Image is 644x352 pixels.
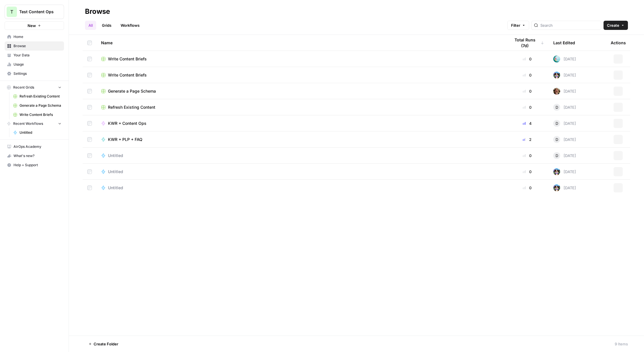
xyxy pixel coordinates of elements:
[108,88,156,94] span: Generate a Page Schema
[5,5,64,19] button: Workspace: Test Content Ops
[553,88,560,95] img: sy1q160cc9dnkx9vhy9fkct8tvhs
[117,21,143,30] a: Workflows
[20,112,61,117] span: Write Content Briefs
[510,169,544,175] div: 0
[10,8,13,15] span: T
[101,104,501,110] a: Refresh Existing Content
[20,103,61,108] span: Generate a Page Schema
[108,120,146,126] span: KWR + Content Ops
[553,104,576,111] div: [DATE]
[13,85,34,90] span: Recent Grids
[553,152,576,159] div: [DATE]
[19,9,54,15] span: Test Content Ops
[511,22,520,28] span: Filter
[13,62,61,67] span: Usage
[507,21,529,30] button: Filter
[607,22,619,28] span: Create
[101,185,501,191] a: Untitled
[108,169,123,175] span: Untitled
[5,51,64,60] a: Your Data
[5,152,64,160] div: What's new?
[85,339,122,349] button: Create Folder
[510,120,544,126] div: 4
[85,7,110,16] div: Browse
[13,71,61,76] span: Settings
[5,119,64,128] button: Recent Workflows
[11,110,64,119] a: Write Content Briefs
[11,128,64,137] a: Untitled
[101,35,501,51] div: Name
[13,162,61,168] span: Help + Support
[108,56,147,62] span: Write Content Briefs
[553,120,576,127] div: [DATE]
[615,341,628,347] div: 9 Items
[5,142,64,151] a: AirOps Academy
[108,153,123,158] span: Untitled
[28,23,36,28] span: New
[101,120,501,126] a: KWR + Content Ops
[13,121,43,126] span: Recent Workflows
[101,56,501,62] a: Write Content Briefs
[5,83,64,92] button: Recent Grids
[5,160,64,170] button: Help + Support
[101,88,501,94] a: Generate a Page Schema
[510,137,544,142] div: 2
[556,104,558,110] span: D
[510,104,544,110] div: 0
[611,35,626,51] div: Actions
[540,22,599,28] input: Search
[20,130,61,135] span: Untitled
[13,34,61,39] span: Home
[101,72,501,78] a: Write Content Briefs
[556,120,558,126] span: D
[5,41,64,51] a: Browse
[101,137,501,142] a: KWR + PLP + FAQ
[553,56,576,62] div: [DATE]
[5,32,64,41] a: Home
[553,88,576,95] div: [DATE]
[510,35,544,51] div: Total Runs (7d)
[13,144,61,149] span: AirOps Academy
[510,56,544,62] div: 0
[108,185,123,191] span: Untitled
[5,60,64,69] a: Usage
[5,69,64,78] a: Settings
[85,21,96,30] a: All
[604,21,628,30] button: Create
[553,168,560,175] img: jwly3w2e09lua4mxkttenna29ujw
[11,92,64,101] a: Refresh Existing Content
[5,151,64,160] button: What's new?
[553,184,576,191] div: [DATE]
[101,169,501,175] a: Untitled
[13,53,61,58] span: Your Data
[11,101,64,110] a: Generate a Page Schema
[13,43,61,49] span: Browse
[553,184,560,191] img: jwly3w2e09lua4mxkttenna29ujw
[108,137,142,142] span: KWR + PLP + FAQ
[98,21,115,30] a: Grids
[510,72,544,78] div: 0
[510,88,544,94] div: 0
[556,153,558,158] span: D
[553,72,560,79] img: jwly3w2e09lua4mxkttenna29ujw
[101,153,501,158] a: Untitled
[510,153,544,158] div: 0
[108,72,147,78] span: Write Content Briefs
[5,21,64,30] button: New
[20,94,61,99] span: Refresh Existing Content
[108,104,155,110] span: Refresh Existing Content
[94,341,118,347] span: Create Folder
[553,35,575,51] div: Last Edited
[553,56,560,62] img: if0io9of7qb7u34ml8erkk8bergi
[556,137,558,142] span: D
[553,136,576,143] div: [DATE]
[553,168,576,175] div: [DATE]
[510,185,544,191] div: 0
[553,72,576,79] div: [DATE]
